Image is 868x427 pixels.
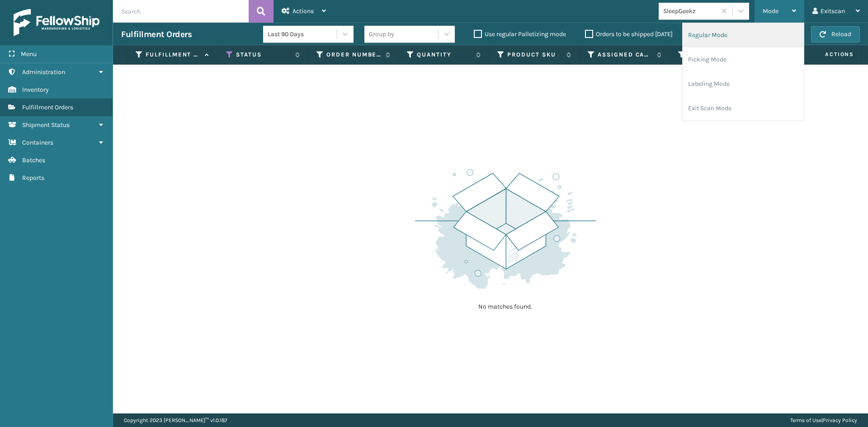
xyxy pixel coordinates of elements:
[797,47,859,62] span: Actions
[22,121,70,129] span: Shipment Status
[683,23,804,47] li: Regular Mode
[22,86,49,94] span: Inventory
[124,413,227,427] p: Copyright 2023 [PERSON_NAME]™ v 1.0.187
[146,51,200,59] label: Fulfillment Order Id
[326,51,381,59] label: Order Number
[663,6,717,16] div: SleepGeekz
[369,29,394,39] div: Group by
[683,47,804,72] li: Picking Mode
[585,30,673,38] label: Orders to be shipped [DATE]
[22,103,73,111] span: Fulfillment Orders
[22,68,65,76] span: Administration
[268,29,338,39] div: Last 90 Days
[507,51,562,59] label: Product SKU
[21,50,37,58] span: Menu
[811,26,860,42] button: Reload
[823,417,857,423] a: Privacy Policy
[790,417,821,423] a: Terms of Use
[598,51,652,59] label: Assigned Carrier Service
[763,7,778,15] span: Mode
[14,9,99,36] img: logo
[474,30,566,38] label: Use regular Palletizing mode
[121,29,192,40] h3: Fulfillment Orders
[683,72,804,96] li: Labeling Mode
[22,139,53,146] span: Containers
[22,174,44,182] span: Reports
[292,7,314,15] span: Actions
[683,96,804,121] li: Exit Scan Mode
[790,413,857,427] div: |
[417,51,472,59] label: Quantity
[236,51,291,59] label: Status
[22,156,45,164] span: Batches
